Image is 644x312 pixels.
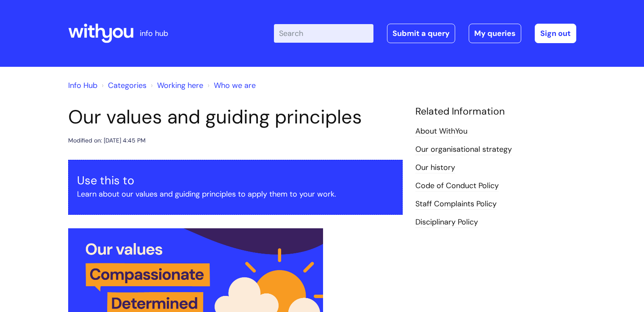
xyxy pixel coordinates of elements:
a: Info Hub [68,80,97,90]
a: Submit a query [387,24,455,43]
a: My queries [469,24,521,43]
li: Working here [149,79,203,92]
a: Staff Complaints Policy [415,199,497,210]
p: Learn about our values and guiding principles to apply them to your work. [77,187,394,201]
a: Our history [415,162,455,173]
input: Search [274,24,373,43]
li: Who we are [205,79,256,92]
p: info hub [140,27,168,40]
a: Our organisational strategy [415,144,512,155]
h3: Use this to [77,174,394,187]
h1: Our values and guiding principles [68,106,403,129]
div: | - [274,24,576,43]
a: Code of Conduct Policy [415,181,499,192]
li: Solution home [100,79,146,92]
a: Sign out [535,24,576,43]
a: Working here [157,80,203,90]
a: Disciplinary Policy [415,217,478,228]
h4: Related Information [415,106,576,118]
a: Categories [108,80,146,90]
div: Modified on: [DATE] 4:45 PM [68,135,146,146]
a: About WithYou [415,126,467,137]
a: Who we are [214,80,256,90]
